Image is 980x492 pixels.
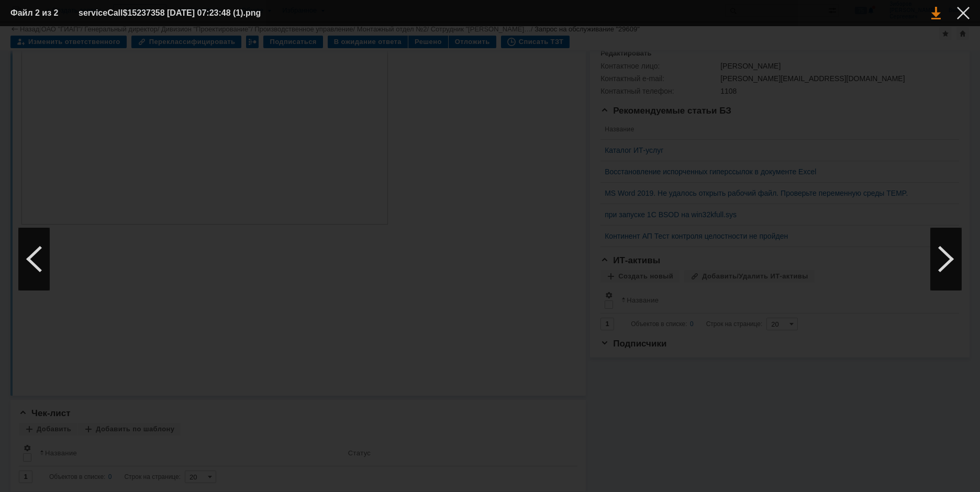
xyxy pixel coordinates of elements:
[10,9,63,17] div: Файл 2 из 2
[10,37,970,482] img: download
[957,7,970,19] div: Закрыть окно (Esc)
[931,7,941,19] div: Скачать файл
[79,7,287,19] div: serviceCall$15237358 [DATE] 07:23:48 (1).png
[930,228,962,290] div: Следующий файл
[18,228,50,290] div: Предыдущий файл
